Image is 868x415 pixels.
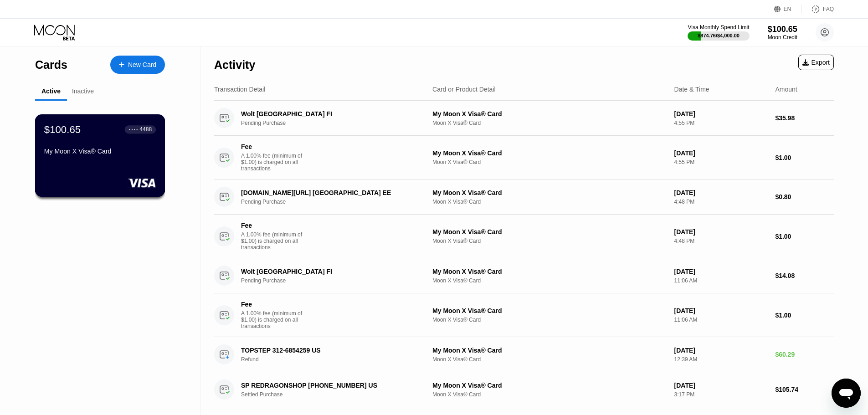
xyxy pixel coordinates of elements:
div: Pending Purchase [241,199,431,205]
div: FAQ [823,6,834,12]
div: Inactive [72,87,94,95]
div: $1.00 [775,233,834,240]
div: Export [802,59,830,66]
div: Wolt [GEOGRAPHIC_DATA] FIPending PurchaseMy Moon X Visa® CardMoon X Visa® Card[DATE]11:06 AM$14.08 [214,258,834,293]
div: Moon X Visa® Card [432,277,667,284]
div: $100.65 [768,25,797,34]
div: Moon X Visa® Card [432,356,667,363]
div: [DOMAIN_NAME][URL] [GEOGRAPHIC_DATA] EEPending PurchaseMy Moon X Visa® CardMoon X Visa® Card[DATE... [214,179,834,215]
div: [DATE] [674,149,768,157]
div: $0.80 [775,193,834,200]
div: 4488 [139,126,152,133]
div: [DATE] [674,110,768,118]
div: New Card [128,61,156,69]
div: Moon X Visa® Card [432,159,667,165]
div: $35.98 [775,114,834,122]
div: $105.74 [775,386,834,393]
div: $100.65 [44,123,81,135]
div: New Card [110,56,165,74]
div: [DATE] [674,228,768,236]
div: Wolt [GEOGRAPHIC_DATA] FIPending PurchaseMy Moon X Visa® CardMoon X Visa® Card[DATE]4:55 PM$35.98 [214,101,834,136]
div: TOPSTEP 312-6854259 US [241,347,418,354]
div: [DATE] [674,347,768,354]
div: Active [41,87,61,95]
div: Amount [775,86,797,93]
div: A 1.00% fee (minimum of $1.00) is charged on all transactions [241,231,309,251]
div: TOPSTEP 312-6854259 USRefundMy Moon X Visa® CardMoon X Visa® Card[DATE]12:39 AM$60.29 [214,337,834,372]
div: Date & Time [674,86,709,93]
div: Moon Credit [768,34,797,41]
div: Transaction Detail [214,86,265,93]
div: A 1.00% fee (minimum of $1.00) is charged on all transactions [241,310,309,329]
div: 11:06 AM [674,277,768,284]
div: $1.00 [775,312,834,319]
div: 4:48 PM [674,199,768,205]
div: $100.65● ● ● ●4488My Moon X Visa® Card [36,115,164,196]
div: Visa Monthly Spend Limit [688,24,749,31]
div: My Moon X Visa® Card [432,228,667,236]
div: Pending Purchase [241,277,431,284]
div: My Moon X Visa® Card [432,149,667,157]
div: My Moon X Visa® Card [44,148,156,155]
div: Pending Purchase [241,120,431,126]
div: Fee [241,143,305,150]
div: SP REDRAGONSHOP [PHONE_NUMBER] US [241,382,418,389]
div: $874.76 / $4,000.00 [698,33,740,38]
div: Settled Purchase [241,391,431,398]
div: Export [798,55,834,70]
div: My Moon X Visa® Card [432,382,667,389]
div: Moon X Visa® Card [432,120,667,126]
div: FeeA 1.00% fee (minimum of $1.00) is charged on all transactionsMy Moon X Visa® CardMoon X Visa® ... [214,136,834,179]
div: 11:06 AM [674,317,768,323]
div: 3:17 PM [674,391,768,398]
div: EN [784,6,791,12]
div: A 1.00% fee (minimum of $1.00) is charged on all transactions [241,153,309,172]
div: [DATE] [674,307,768,314]
div: ● ● ● ● [129,128,138,131]
div: [DATE] [674,382,768,389]
div: [DOMAIN_NAME][URL] [GEOGRAPHIC_DATA] EE [241,189,418,196]
div: 4:48 PM [674,238,768,244]
div: $1.00 [775,154,834,161]
div: Fee [241,222,305,229]
div: My Moon X Visa® Card [432,347,667,354]
div: Visa Monthly Spend Limit$874.76/$4,000.00 [688,24,749,41]
div: $14.08 [775,272,834,279]
div: Card or Product Detail [432,86,496,93]
div: [DATE] [674,189,768,196]
div: SP REDRAGONSHOP [PHONE_NUMBER] USSettled PurchaseMy Moon X Visa® CardMoon X Visa® Card[DATE]3:17 ... [214,372,834,407]
div: 4:55 PM [674,120,768,126]
div: My Moon X Visa® Card [432,268,667,275]
div: FeeA 1.00% fee (minimum of $1.00) is charged on all transactionsMy Moon X Visa® CardMoon X Visa® ... [214,215,834,258]
div: EN [774,5,802,14]
div: Moon X Visa® Card [432,199,667,205]
div: Moon X Visa® Card [432,317,667,323]
div: Wolt [GEOGRAPHIC_DATA] FI [241,268,418,275]
div: $60.29 [775,351,834,358]
div: $100.65Moon Credit [768,25,797,41]
div: My Moon X Visa® Card [432,189,667,196]
div: Fee [241,301,305,308]
div: Wolt [GEOGRAPHIC_DATA] FI [241,110,418,118]
div: FeeA 1.00% fee (minimum of $1.00) is charged on all transactionsMy Moon X Visa® CardMoon X Visa® ... [214,293,834,337]
div: Refund [241,356,431,363]
div: Cards [35,58,67,72]
div: My Moon X Visa® Card [432,307,667,314]
div: 4:55 PM [674,159,768,165]
div: [DATE] [674,268,768,275]
div: 12:39 AM [674,356,768,363]
iframe: Poga, lai palaistu ziņojumapmaiņas logu [832,379,861,408]
div: Moon X Visa® Card [432,391,667,398]
div: Activity [214,58,255,72]
div: FAQ [802,5,834,14]
div: Moon X Visa® Card [432,238,667,244]
div: My Moon X Visa® Card [432,110,667,118]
